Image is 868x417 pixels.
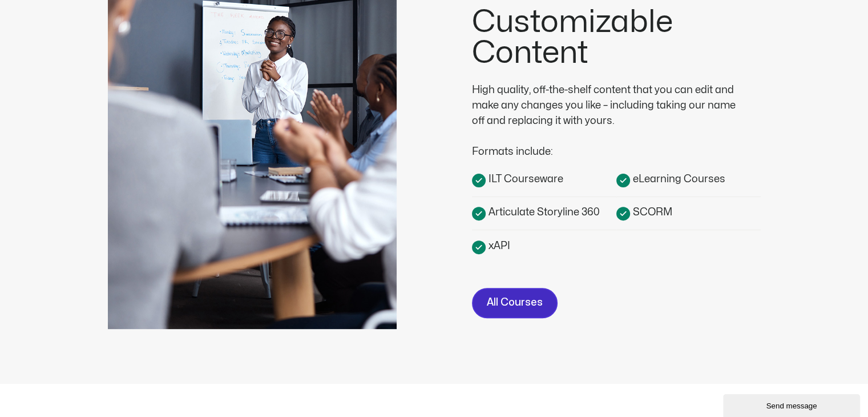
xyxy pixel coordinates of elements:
[472,171,616,187] a: ILT Courseware
[486,171,563,187] span: ILT Courseware
[472,204,616,220] a: Articulate Storyline 360
[486,205,600,220] span: Articulate Storyline 360
[472,82,746,129] div: High quality, off-the-shelf content that you can edit and make any changes you like – including t...
[630,205,672,220] span: SCORM
[486,238,510,254] span: xAPI
[487,295,543,311] span: All Courses
[630,171,725,187] span: eLearning Courses
[472,7,761,69] h2: Customizable Content
[472,129,746,159] div: Formats include:
[472,288,558,318] a: All Courses
[723,392,862,417] iframe: chat widget
[616,204,761,220] a: SCORM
